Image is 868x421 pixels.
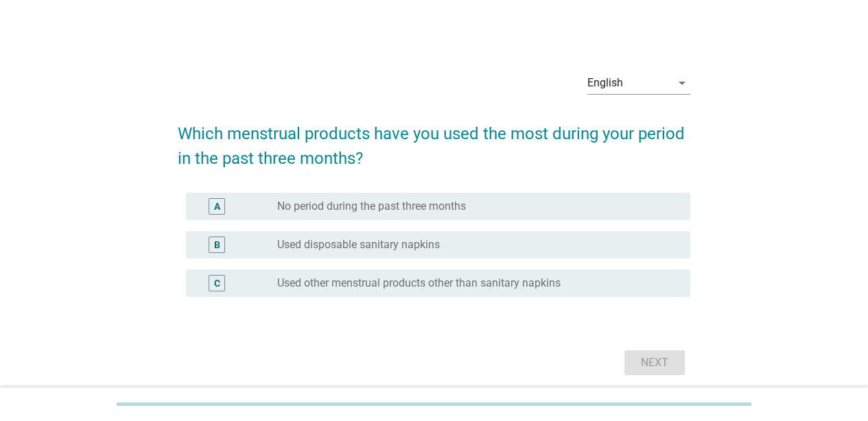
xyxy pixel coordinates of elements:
[214,199,220,213] div: A
[587,77,623,89] div: English
[277,276,561,290] label: Used other menstrual products other than sanitary napkins
[277,238,440,252] label: Used disposable sanitary napkins
[214,276,220,290] div: C
[277,200,466,213] label: No period during the past three months
[178,108,690,171] h2: Which menstrual products have you used the most during your period in the past three months?
[674,75,690,91] i: arrow_drop_down
[214,237,220,252] div: B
